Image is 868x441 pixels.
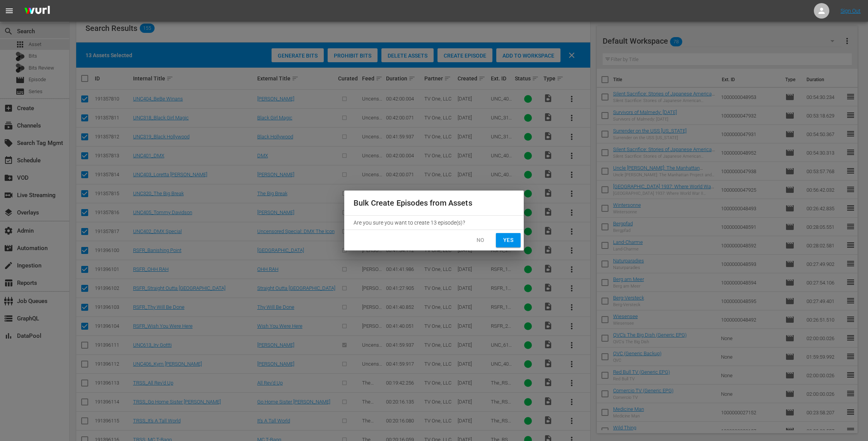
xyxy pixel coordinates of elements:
[502,235,514,245] span: Yes
[5,6,14,15] span: menu
[496,233,521,247] button: Yes
[19,2,56,20] img: ans4CAIJ8jUAAAAAAAAAAAAAAAAAAAAAAAAgQb4GAAAAAAAAAAAAAAAAAAAAAAAAJMjXAAAAAAAAAAAAAAAAAAAAAAAAgAT5G...
[841,8,861,14] a: Sign Out
[354,197,514,209] h2: Bulk Create Episodes from Assets
[468,233,493,247] button: No
[344,216,524,230] div: Are you sure you want to create 13 episode(s)?
[474,235,487,245] span: No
